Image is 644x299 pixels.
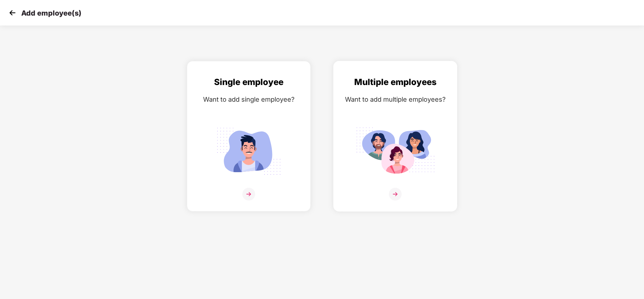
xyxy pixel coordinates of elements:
[7,7,18,18] img: svg+xml;base64,PHN2ZyB4bWxucz0iaHR0cDovL3d3dy53My5vcmcvMjAwMC9zdmciIHdpZHRoPSIzMCIgaGVpZ2h0PSIzMC...
[194,94,303,105] div: Want to add single employee?
[209,124,288,179] img: svg+xml;base64,PHN2ZyB4bWxucz0iaHR0cDovL3d3dy53My5vcmcvMjAwMC9zdmciIGlkPSJTaW5nbGVfZW1wbG95ZWUiIH...
[194,75,303,89] div: Single employee
[356,124,435,179] img: svg+xml;base64,PHN2ZyB4bWxucz0iaHR0cDovL3d3dy53My5vcmcvMjAwMC9zdmciIGlkPSJNdWx0aXBsZV9lbXBsb3llZS...
[389,188,402,201] img: svg+xml;base64,PHN2ZyB4bWxucz0iaHR0cDovL3d3dy53My5vcmcvMjAwMC9zdmciIHdpZHRoPSIzNiIgaGVpZ2h0PSIzNi...
[341,94,450,105] div: Want to add multiple employees?
[341,75,450,89] div: Multiple employees
[242,188,255,201] img: svg+xml;base64,PHN2ZyB4bWxucz0iaHR0cDovL3d3dy53My5vcmcvMjAwMC9zdmciIHdpZHRoPSIzNiIgaGVpZ2h0PSIzNi...
[21,9,81,17] p: Add employee(s)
